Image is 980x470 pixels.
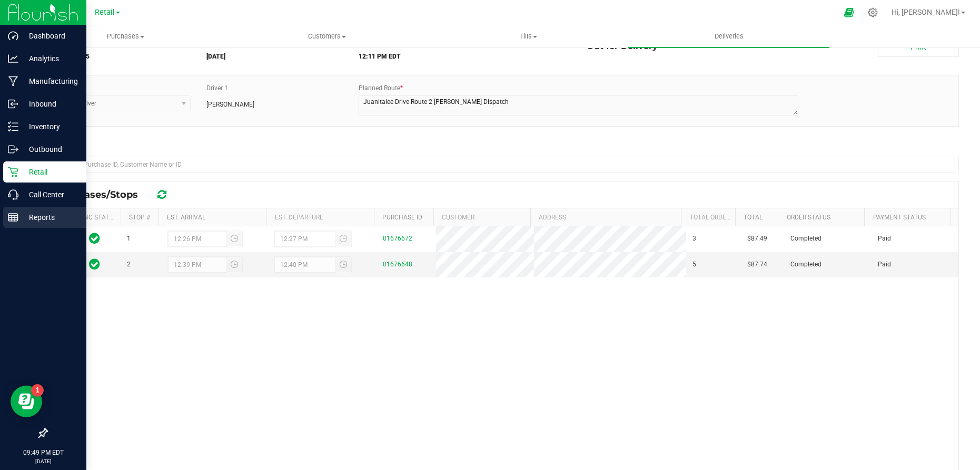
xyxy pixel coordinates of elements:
inline-svg: Retail [8,167,18,177]
span: Open Ecommerce Menu [837,2,861,23]
a: Payment Status [873,214,926,221]
a: Deliveries [628,25,829,47]
span: Customers [227,32,427,41]
label: Driver 1 [206,83,228,93]
span: Paid [878,260,891,270]
span: Hi, [PERSON_NAME]! [892,8,960,16]
th: Total Order Lines [681,208,735,226]
a: Customers [226,25,428,47]
span: Purchases [26,32,226,41]
p: Analytics [18,52,82,65]
th: Est. Departure [266,208,374,226]
a: Est. Arrival [167,214,205,221]
iframe: Resource center unread badge [31,384,44,397]
h5: 12:11 PM EDT [359,53,571,60]
span: 2 [127,260,131,270]
p: Outbound [18,143,82,156]
inline-svg: Dashboard [8,31,18,41]
th: Customer [433,208,530,226]
span: $87.49 [747,234,767,244]
span: 3 [692,234,696,244]
span: Completed [790,234,821,244]
inline-svg: Inventory [8,121,18,132]
inline-svg: Outbound [8,144,18,155]
p: 09:49 PM EDT [5,448,82,457]
th: Address [530,208,681,226]
span: Purchases/Stops [55,189,149,200]
h5: [DATE] [206,53,343,60]
input: Search Purchase ID, Customer Name or ID [46,157,959,172]
a: Tills [428,25,629,47]
p: Inbound [18,98,82,110]
span: 1 [127,234,131,244]
p: Retail [18,166,82,178]
span: Retail [95,8,115,17]
p: Manufacturing [18,75,82,88]
a: Sync Status [76,214,117,221]
p: Call Center [18,188,82,201]
div: Manage settings [866,7,879,17]
span: Tills [428,32,628,41]
inline-svg: Reports [8,212,18,223]
inline-svg: Manufacturing [8,76,18,87]
a: Purchase ID [382,214,422,221]
p: [DATE] [5,457,82,465]
a: 01676672 [383,235,412,242]
p: Reports [18,211,82,224]
a: Purchases [25,25,226,47]
span: In Sync [89,231,100,246]
a: Total [744,214,763,221]
span: $87.74 [747,260,767,270]
a: 01676648 [383,261,412,268]
span: In Sync [89,257,100,272]
a: Print Manifest [878,36,959,57]
a: Order Status [787,214,830,221]
a: Stop # [129,214,150,221]
p: Dashboard [18,30,82,42]
label: Planned Route [359,83,403,93]
span: Deliveries [700,32,758,41]
iframe: Resource center [11,386,42,417]
inline-svg: Analytics [8,53,18,64]
span: Completed [790,260,821,270]
span: [PERSON_NAME] [206,100,254,109]
p: Inventory [18,120,82,133]
span: Paid [878,234,891,244]
inline-svg: Inbound [8,99,18,109]
inline-svg: Call Center [8,189,18,200]
span: 5 [692,260,696,270]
